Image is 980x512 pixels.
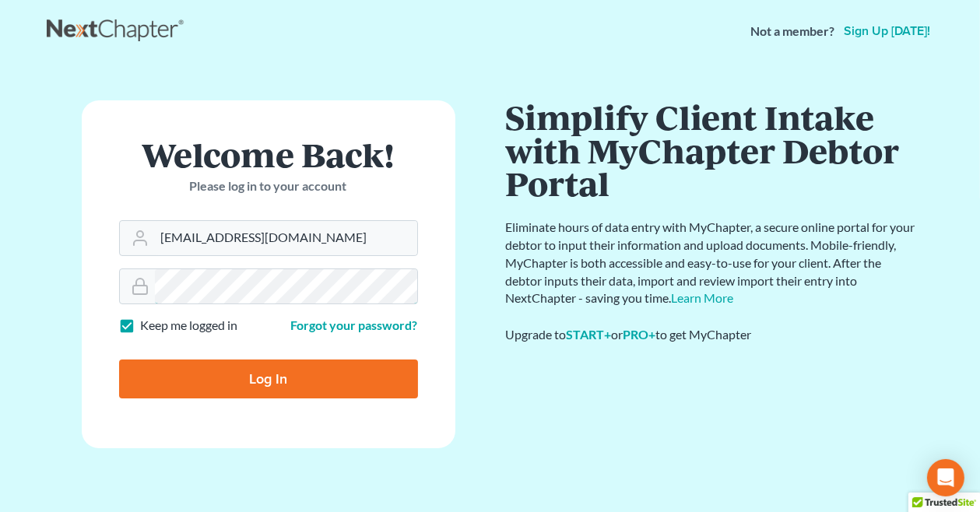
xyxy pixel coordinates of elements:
h1: Simplify Client Intake with MyChapter Debtor Portal [506,100,919,200]
label: Keep me logged in [141,317,238,335]
p: Eliminate hours of data entry with MyChapter, a secure online portal for your debtor to input the... [506,219,919,307]
a: START+ [567,327,612,342]
p: Please log in to your account [119,177,418,195]
a: PRO+ [623,327,656,342]
h1: Welcome Back! [119,138,418,171]
strong: Not a member? [751,23,835,40]
a: Learn More [672,290,734,305]
input: Email Address [155,221,417,255]
div: Open Intercom Messenger [927,459,964,496]
a: Forgot your password? [291,317,418,332]
input: Log In [119,359,418,398]
a: Sign up [DATE]! [841,25,934,37]
div: Upgrade to or to get MyChapter [506,326,919,344]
